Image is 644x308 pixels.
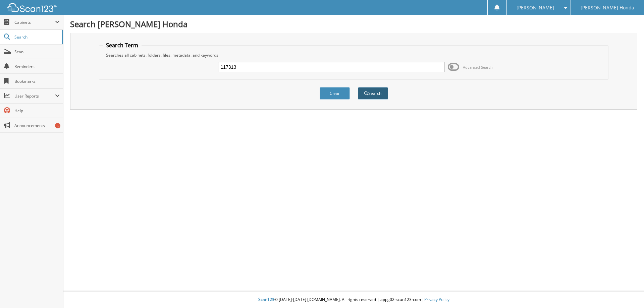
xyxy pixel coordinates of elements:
[103,52,605,58] div: Searches all cabinets, folders, files, metadata, and keywords
[70,18,637,29] h1: Search [PERSON_NAME] Honda
[7,3,57,12] img: scan123-logo-white.svg
[14,19,55,25] span: Cabinets
[63,292,644,308] div: © [DATE]-[DATE] [DOMAIN_NAME]. All rights reserved | appg02-scan123-com |
[517,6,554,10] span: [PERSON_NAME]
[14,64,60,69] span: Reminders
[581,6,634,10] span: [PERSON_NAME] Honda
[14,34,59,40] span: Search
[103,42,142,49] legend: Search Term
[14,108,60,114] span: Help
[14,123,60,128] span: Announcements
[358,87,388,100] button: Search
[14,93,55,99] span: User Reports
[610,276,644,308] iframe: Chat Widget
[14,49,60,55] span: Scan
[258,297,274,302] span: Scan123
[14,78,60,84] span: Bookmarks
[424,297,449,302] a: Privacy Policy
[320,87,350,100] button: Clear
[55,123,60,128] div: 6
[463,65,493,70] span: Advanced Search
